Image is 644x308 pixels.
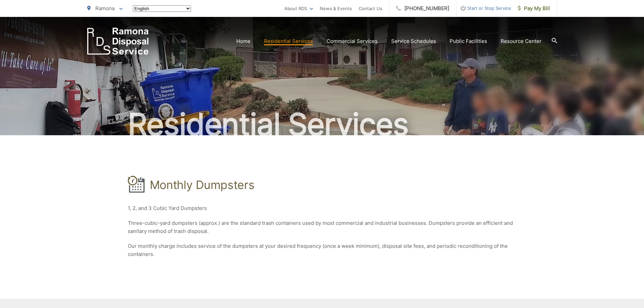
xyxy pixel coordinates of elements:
[87,28,149,55] a: EDCD logo. Return to the homepage.
[518,4,550,13] span: Pay My Bill
[391,37,436,45] a: Service Schedules
[95,5,115,11] span: Ramona
[450,37,487,45] a: Public Facilities
[150,178,255,192] h1: Monthly Dumpsters
[501,37,542,45] a: Resource Center
[327,37,378,45] a: Commercial Services
[264,37,313,45] a: Residential Services
[128,219,517,235] p: Three-cubic-yard dumpsters (approx.) are the standard trash containers used by most commercial an...
[87,108,557,141] h2: Residential Services
[359,4,382,13] a: Contact Us
[128,204,517,212] p: 1, 2, and 3 Cubic Yard Dumpsters
[284,4,313,13] a: About RDS
[128,242,517,258] p: Our monthly charge includes service of the dumpsters at your desired frequency (once a week minim...
[320,4,352,13] a: News & Events
[133,5,191,12] select: Select a language
[236,37,251,45] a: Home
